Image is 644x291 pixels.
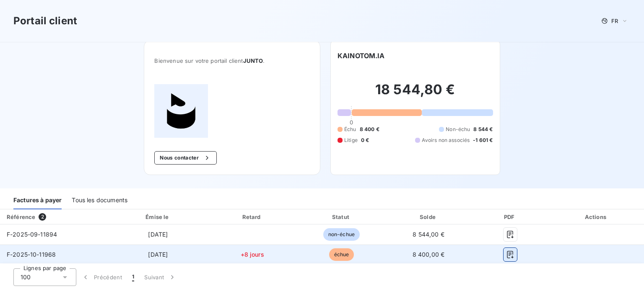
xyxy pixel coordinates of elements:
span: +8 jours [241,251,264,258]
div: Statut [299,213,384,221]
span: 8 544,00 € [413,231,444,238]
span: non-échue [323,228,360,241]
span: JUNTO [243,57,263,64]
button: Nous contacter [154,151,216,165]
span: 0 [350,119,353,126]
span: 0 € [361,136,369,144]
span: 8 544 € [473,126,493,133]
span: Échu [344,126,356,133]
span: Avoirs non associés [422,136,470,144]
span: Litige [344,136,358,144]
div: PDF [473,213,547,221]
span: 2 [39,213,46,221]
h3: Portail client [13,13,77,28]
button: Suivant [139,268,182,286]
button: 1 [127,268,139,286]
span: [DATE] [148,231,168,238]
div: Solde [387,213,470,221]
h2: 18 544,80 € [338,81,493,106]
span: 8 400,00 € [413,251,445,258]
div: Factures à payer [13,192,62,209]
span: -1 601 € [473,136,493,144]
span: 1 [132,273,134,281]
span: F-2025-09-11894 [7,231,57,238]
span: [DATE] [148,251,168,258]
span: F-2025-10-11968 [7,251,56,258]
span: échue [329,248,354,261]
img: Company logo [154,84,208,138]
div: Actions [551,213,642,221]
span: FR [611,18,618,24]
span: Non-échu [446,126,470,133]
span: 8 400 € [360,126,379,133]
div: Tous les documents [72,192,127,209]
div: Émise le [111,213,205,221]
h6: KAINOTOM.IA [338,51,385,61]
span: 100 [21,273,31,281]
button: Précédent [76,268,127,286]
div: Retard [209,213,296,221]
div: Référence [7,214,35,220]
span: Bienvenue sur votre portail client . [154,57,310,64]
